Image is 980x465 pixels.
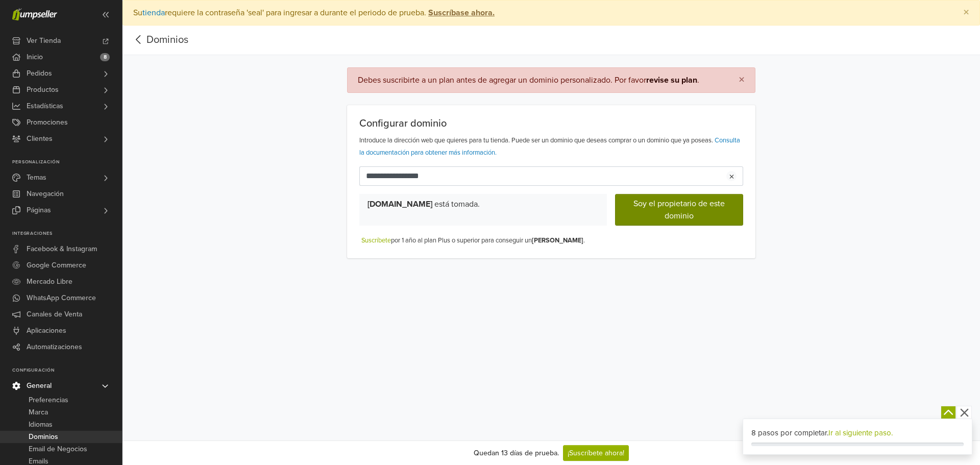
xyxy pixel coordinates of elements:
[359,117,743,130] h5: Configurar dominio
[359,136,740,157] small: Introduce la dirección web que quieres para tu tienda. Puede ser un dominio que deseas comprar o ...
[12,231,122,237] p: Integraciones
[426,8,495,18] a: Suscríbase ahora.
[428,8,495,18] strong: Suscríbase ahora.
[27,378,52,394] span: General
[474,448,559,458] div: Quedan 13 días de prueba.
[27,169,46,186] span: Temas
[963,5,969,20] span: ×
[27,131,53,147] span: Clientes
[29,419,53,431] span: Idiomas
[739,72,745,87] span: ×
[29,394,68,406] span: Preferencias
[27,339,82,355] span: Automatizaciones
[29,406,48,419] span: Marca
[27,114,68,131] span: Promociones
[27,274,72,290] span: Mercado Libre
[142,8,165,18] a: tienda
[27,323,66,339] span: Aplicaciones
[27,33,61,49] span: Ver Tienda
[615,194,743,226] button: Soy el propietario de este dominio
[27,49,43,65] span: Inicio
[359,136,740,157] a: Consulta la documentación para obtener más información.
[27,98,63,114] span: Estadísticas
[29,443,87,455] span: Email de Negocios
[563,445,629,461] a: ¡Suscríbete ahora!
[27,186,64,202] span: Navegación
[361,236,585,244] small: por 1 año al plan Plus o superior para conseguir un .
[27,257,86,274] span: Google Commerce
[359,194,607,226] div: está tomada.
[12,159,122,165] p: Personalización
[27,290,96,306] span: WhatsApp Commerce
[146,34,188,46] a: Dominios
[828,428,893,437] a: Ir al siguiente paso.
[646,75,697,85] a: revise su plan
[751,427,964,439] div: 8 pasos por completar.
[27,306,82,323] span: Canales de Venta
[27,202,51,218] span: Páginas
[358,75,699,85] div: Debes suscribirte a un plan antes de agregar un dominio personalizado. Por favor .
[367,199,432,209] b: [DOMAIN_NAME]
[27,82,59,98] span: Productos
[27,65,52,82] span: Pedidos
[532,236,583,244] strong: [PERSON_NAME]
[29,431,58,443] span: Dominios
[953,1,979,25] button: Close
[12,368,122,374] p: Configuración
[100,53,110,61] span: 8
[361,236,391,244] a: Suscríbete
[27,241,97,257] span: Facebook & Instagram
